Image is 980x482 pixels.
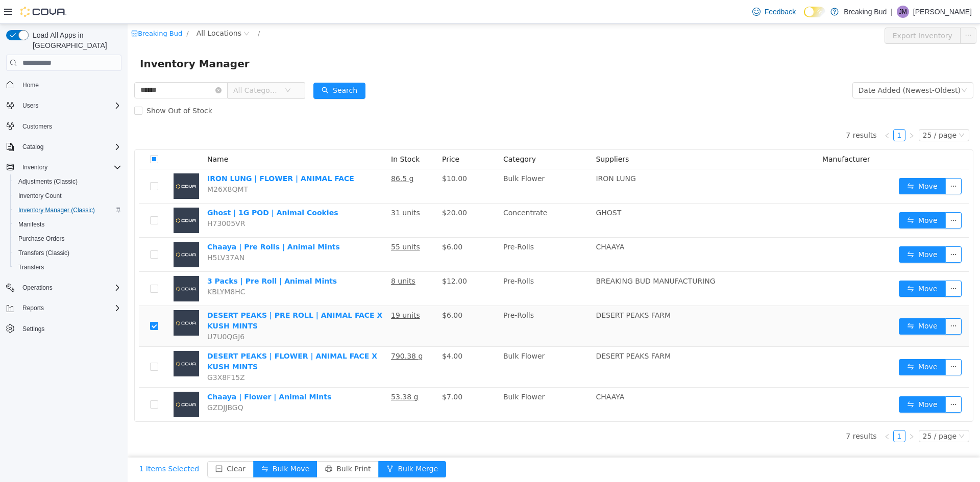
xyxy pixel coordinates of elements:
span: Adjustments (Classic) [14,175,121,188]
u: 19 units [263,287,292,295]
button: Inventory Count [10,189,126,203]
span: H5LV37AN [80,230,117,238]
button: Catalog [18,141,47,153]
span: GZDJJBGQ [80,379,116,388]
span: Manifests [18,220,44,229]
span: CHAAYA [468,219,497,227]
span: Customers [22,122,52,131]
span: Show Out of Stock [15,83,89,91]
span: H73005VR [80,195,117,204]
p: Breaking Bud [844,6,887,18]
button: icon: swapMove [771,222,818,239]
span: $6.00 [314,287,335,295]
span: $6.00 [314,219,335,227]
a: Inventory Count [14,190,66,202]
span: Catalog [22,143,43,151]
span: M26X8QMT [80,161,120,169]
td: Pre-Rolls [372,214,464,248]
button: Users [2,98,126,113]
button: icon: swapMove [771,294,818,311]
button: Reports [2,301,126,315]
span: Operations [22,284,53,292]
a: Transfers (Classic) [14,247,73,259]
span: Price [314,131,332,139]
li: 1 [766,105,778,117]
u: 55 units [263,219,292,227]
li: 7 results [718,105,749,117]
a: Customers [18,120,56,133]
span: $20.00 [314,185,339,193]
img: IRON LUNG | FLOWER | ANIMAL FACE placeholder [46,149,71,175]
span: Adjustments (Classic) [18,177,78,186]
li: Previous Page [753,406,766,418]
button: icon: printerBulk Print [189,437,251,453]
span: Purchase Orders [18,235,65,243]
button: icon: ellipsis [818,154,834,170]
span: Reports [18,302,121,314]
button: Transfers [10,260,126,274]
span: Inventory [22,163,47,171]
button: Reports [18,302,48,314]
span: DESERT PEAKS FARM [468,328,543,336]
span: Transfers [18,263,44,271]
span: KBLYM8HC [80,264,118,272]
span: Settings [18,322,121,335]
div: James Maruffo [897,6,909,18]
button: icon: ellipsis [818,372,834,389]
img: Cova [20,7,66,17]
button: icon: swapMove [771,188,818,205]
span: CHAAYA [468,369,497,377]
i: icon: right [781,109,787,115]
span: / [130,6,132,13]
a: 1 [766,407,777,418]
button: Home [2,77,126,92]
i: icon: down [834,63,840,70]
li: Next Page [778,406,790,418]
button: Catalog [2,140,126,154]
button: Inventory [18,161,52,173]
span: Reports [22,304,44,312]
i: icon: right [781,410,787,416]
div: Date Added (Newest-Oldest) [731,59,833,74]
span: Inventory [18,161,121,173]
i: icon: down [157,63,163,70]
span: Manifests [14,218,121,231]
img: Chaaya | Flower | Animal Mints placeholder [46,368,71,393]
img: Ghost | 1G POD | Animal Cookies placeholder [46,184,71,209]
a: icon: shopBreaking Bud [4,6,55,13]
nav: Complex example [6,73,121,363]
img: DESERT PEAKS | FLOWER | ANIMAL FACE X KUSH MINTS placeholder [46,327,71,352]
u: 8 units [263,253,288,261]
button: Transfers (Classic) [10,246,126,260]
span: Home [18,78,121,91]
a: 1 [766,106,777,117]
span: All Categories [106,61,152,71]
span: BREAKING BUD MANUFACTURING [468,253,587,261]
a: DESERT PEAKS | PRE ROLL | ANIMAL FACE X KUSH MINTS [80,287,255,306]
button: icon: swapBulk Move [126,437,190,453]
span: Home [22,81,39,89]
img: 3 Packs | Pre Roll | Animal Mints placeholder [46,252,71,277]
button: Inventory [2,160,126,174]
span: Feedback [765,7,796,17]
a: DESERT PEAKS | FLOWER | ANIMAL FACE X KUSH MINTS [80,328,250,347]
button: Adjustments (Classic) [10,174,126,189]
span: JM [899,6,907,18]
span: Operations [18,282,121,294]
a: Inventory Manager (Classic) [14,204,99,216]
li: 7 results [718,406,749,418]
button: Operations [2,281,126,295]
button: icon: ellipsis [818,257,834,273]
span: Transfers (Classic) [18,249,69,257]
button: Purchase Orders [10,232,126,246]
div: 25 / page [795,106,829,117]
a: 3 Packs | Pre Roll | Animal Mints [80,253,209,261]
a: Chaaya | Pre Rolls | Animal Mints [80,219,212,227]
a: Transfers [14,261,48,273]
span: $10.00 [314,150,339,159]
a: Manifests [14,218,48,231]
button: icon: searchSearch [186,59,238,75]
td: Bulk Flower [372,145,464,180]
span: All Locations [69,4,114,15]
span: Inventory Manager [12,32,128,48]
